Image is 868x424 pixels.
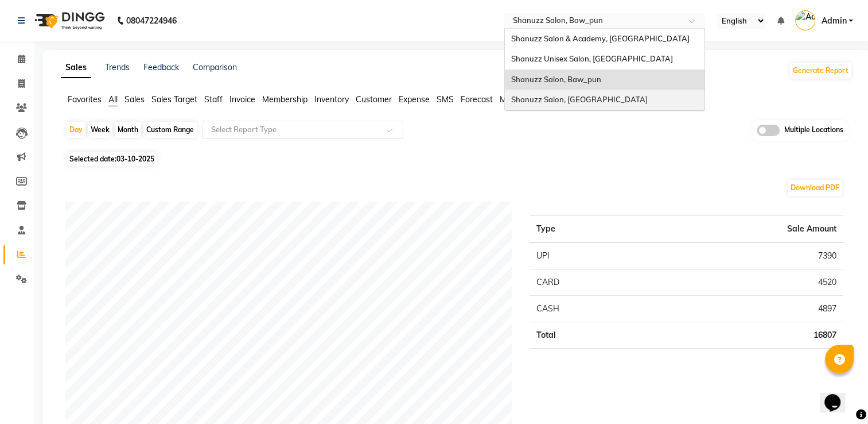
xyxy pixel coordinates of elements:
iframe: chat widget [820,378,857,413]
span: Invoice [229,94,255,105]
a: Trends [105,62,130,72]
span: SMS [437,94,454,105]
ng-dropdown-panel: Options list [504,28,705,111]
td: 4520 [645,269,843,295]
span: Sales [124,94,145,105]
span: All [108,94,118,105]
span: Shanuzz Unisex Salon, [GEOGRAPHIC_DATA] [511,54,672,63]
span: Admin [821,15,846,27]
td: Total [530,322,645,348]
span: Customer [356,94,392,105]
td: UPI [530,242,645,269]
td: CASH [530,295,645,322]
div: Month [115,122,141,138]
div: Custom Range [143,122,197,138]
span: Selected date: [67,152,157,166]
td: 7390 [645,242,843,269]
a: Feedback [143,62,179,72]
span: Multiple Locations [784,125,843,136]
button: Generate Report [790,63,851,79]
a: Sales [61,57,91,78]
img: logo [29,5,108,37]
div: Day [67,122,85,138]
span: Inventory [314,94,349,105]
td: CARD [530,269,645,295]
span: Expense [399,94,430,105]
span: Misc [500,94,516,105]
a: Comparison [193,62,237,72]
b: 08047224946 [126,5,177,37]
span: Favorites [68,94,102,105]
span: Sales Target [151,94,197,105]
span: Shanuzz Salon, [GEOGRAPHIC_DATA] [511,95,647,104]
td: 4897 [645,295,843,322]
span: 03-10-2025 [116,155,154,163]
span: Shanuzz Salon, Baw_pun [511,75,601,84]
img: Admin [795,10,815,30]
span: Shanuzz Salon & Academy, [GEOGRAPHIC_DATA] [511,34,689,43]
span: Forecast [461,94,493,105]
th: Type [530,215,645,242]
th: Sale Amount [645,215,843,242]
td: 16807 [645,322,843,348]
span: Membership [262,94,308,105]
button: Download PDF [788,180,842,196]
div: Week [88,122,112,138]
span: Staff [204,94,223,105]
